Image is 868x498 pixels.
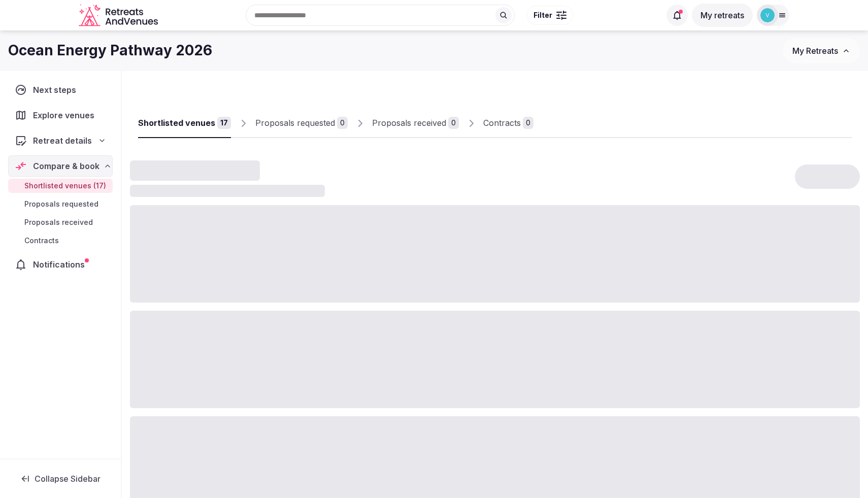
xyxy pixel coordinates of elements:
a: Explore venues [8,105,113,126]
a: Proposals requested0 [255,109,348,138]
a: Contracts0 [483,109,533,138]
button: My retreats [692,4,753,27]
div: 17 [217,117,231,129]
a: Shortlisted venues (17) [8,179,113,193]
img: vivienne [760,8,775,22]
a: Visit the homepage [79,4,160,27]
div: 0 [337,117,348,129]
button: Collapse Sidebar [8,468,113,490]
span: Retreat details [33,135,92,147]
span: Next steps [33,84,80,96]
span: Proposals requested [24,199,98,209]
div: 0 [448,117,459,129]
div: Proposals requested [255,117,335,129]
svg: Retreats and Venues company logo [79,4,160,27]
span: Shortlisted venues (17) [24,181,106,191]
span: Collapse Sidebar [35,474,101,484]
div: Contracts [483,117,521,129]
a: My retreats [692,10,753,20]
div: Proposals received [372,117,446,129]
span: Notifications [33,258,89,271]
a: Proposals requested [8,197,113,211]
a: Proposals received0 [372,109,459,138]
span: Contracts [24,236,59,246]
a: Proposals received [8,215,113,229]
a: Contracts [8,234,113,248]
button: Filter [527,6,573,25]
button: My Retreats [783,38,860,63]
a: Next steps [8,79,113,101]
span: Compare & book [33,160,99,172]
span: Explore venues [33,109,98,121]
span: Proposals received [24,217,93,227]
h1: Ocean Energy Pathway 2026 [8,41,212,60]
a: Shortlisted venues17 [138,109,231,138]
div: 0 [523,117,533,129]
span: My Retreats [792,46,838,56]
span: Filter [533,10,552,20]
a: Notifications [8,254,113,275]
div: Shortlisted venues [138,117,215,129]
